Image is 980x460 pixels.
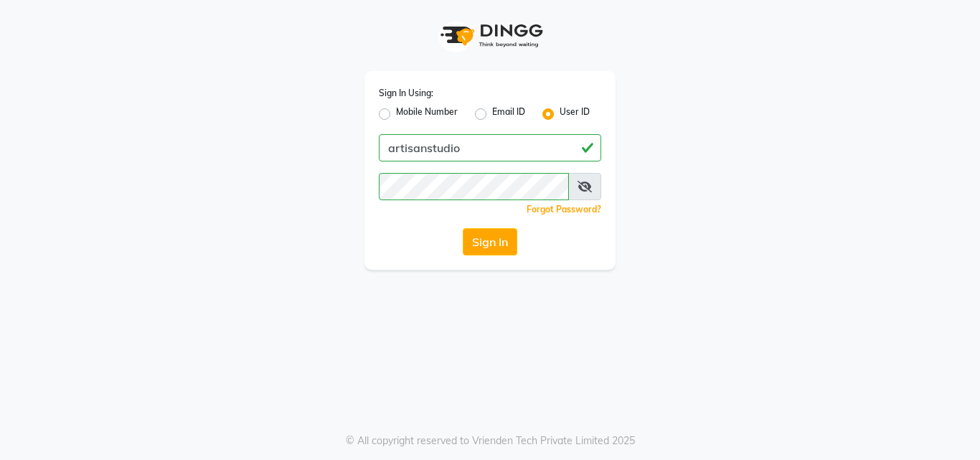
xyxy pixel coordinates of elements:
label: User ID [560,105,590,123]
input: Username [379,173,569,200]
input: Username [379,134,601,161]
button: Sign In [463,228,517,255]
label: Mobile Number [396,105,458,123]
img: logo1.svg [433,14,547,57]
label: Sign In Using: [379,87,433,100]
label: Email ID [492,105,525,123]
a: Forgot Password? [527,204,601,215]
